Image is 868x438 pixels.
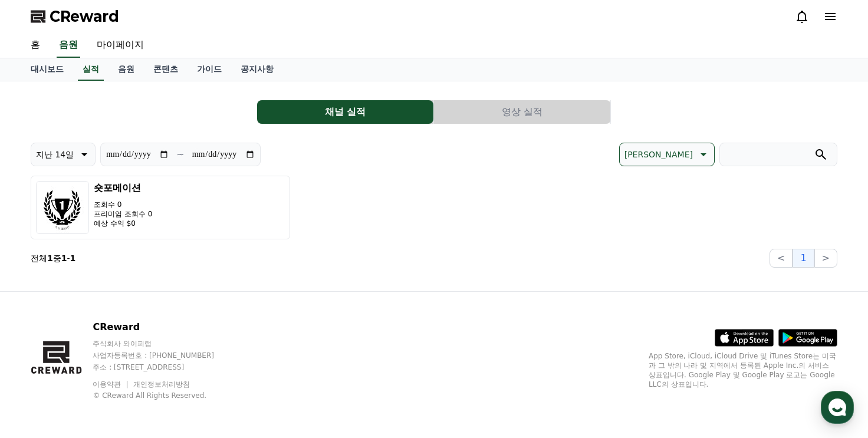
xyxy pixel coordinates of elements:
[231,58,283,81] a: 공지사항
[57,33,80,58] a: 음원
[31,7,119,26] a: CReward
[108,58,144,81] a: 음원
[93,380,130,388] a: 이용약관
[434,100,610,124] button: 영상 실적
[93,391,236,400] p: © CReward All Rights Reserved.
[619,143,715,166] button: [PERSON_NAME]
[93,320,236,334] p: CReward
[93,363,236,372] p: 주소 : [STREET_ADDRESS]
[36,146,74,163] p: 지난 14일
[144,58,188,81] a: 콘텐츠
[94,219,152,228] p: 예상 수익 $0
[814,249,837,268] button: >
[87,33,153,58] a: 마이페이지
[31,252,75,264] p: 전체 중 -
[257,100,434,124] a: 채널 실적
[21,33,50,58] a: 홈
[31,143,96,166] button: 지난 14일
[61,253,67,263] strong: 1
[649,351,837,389] p: App Store, iCloud, iCloud Drive 및 iTunes Store는 미국과 그 밖의 나라 및 지역에서 등록된 Apple Inc.의 서비스 상표입니다. Goo...
[94,181,152,195] h3: 숏포메이션
[257,100,433,124] button: 채널 실적
[78,58,104,81] a: 실적
[70,253,76,263] strong: 1
[94,209,152,219] p: 프리미엄 조회수 0
[36,181,89,234] img: 숏포메이션
[434,100,611,124] a: 영상 실적
[93,351,236,360] p: 사업자등록번호 : [PHONE_NUMBER]
[50,7,119,26] span: CReward
[94,200,152,209] p: 조회수 0
[770,249,793,268] button: <
[624,146,693,163] p: [PERSON_NAME]
[31,176,290,239] button: 숏포메이션 조회수 0 프리미엄 조회수 0 예상 수익 $0
[793,249,814,268] button: 1
[93,339,236,348] p: 주식회사 와이피랩
[47,253,53,263] strong: 1
[188,58,231,81] a: 가이드
[176,147,184,162] p: ~
[133,380,190,388] a: 개인정보처리방침
[21,58,73,81] a: 대시보드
